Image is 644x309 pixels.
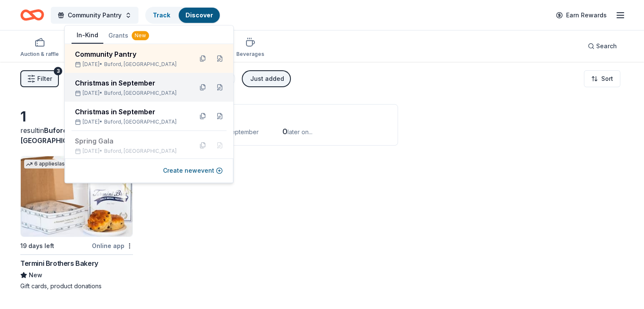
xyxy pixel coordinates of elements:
div: Community Pantry [75,49,186,59]
button: Sort [584,70,620,87]
div: 1 [20,108,133,125]
span: Buford, [GEOGRAPHIC_DATA] [104,90,177,97]
div: Online app [92,240,133,251]
button: In-Kind [72,28,103,44]
div: Spring Gala [75,136,186,146]
button: Filter3 [20,70,59,87]
span: Sort [601,74,613,84]
div: Just added [250,74,284,84]
div: Termini Brothers Bakery [20,258,98,268]
a: Earn Rewards [551,8,612,23]
div: New [132,31,149,40]
button: Create newevent [163,166,223,176]
button: Auction & raffle [20,34,59,62]
span: Buford, [GEOGRAPHIC_DATA] [20,126,92,145]
button: Beverages [236,34,264,62]
a: Track [153,11,170,19]
button: TrackDiscover [145,7,221,24]
div: [DATE] • [75,90,186,97]
a: Discover [185,11,213,19]
div: Beverages [236,51,264,58]
a: Image for Termini Brothers Bakery6 applieslast week19 days leftOnline appTermini Brothers BakeryN... [20,156,133,290]
div: 3 [54,67,62,75]
button: Search [581,38,624,55]
span: Community Pantry [68,10,122,20]
div: [DATE] • [75,61,186,68]
span: Buford, [GEOGRAPHIC_DATA] [104,148,177,154]
div: 6 applies last week [24,160,83,168]
span: Buford, [GEOGRAPHIC_DATA] [104,61,177,68]
div: result [20,125,133,146]
span: later on... [287,128,312,135]
div: Gift cards, product donations [20,282,133,290]
div: 19 days left [20,241,54,251]
div: [DATE] • [75,148,186,154]
span: in [20,126,92,145]
span: 0 [282,127,287,136]
button: Just added [242,70,291,87]
button: Grants [103,28,154,43]
div: [DATE] • [75,119,186,125]
div: Christmas in September [75,78,186,88]
div: Auction & raffle [20,51,59,58]
span: Buford, [GEOGRAPHIC_DATA] [104,119,177,125]
span: Filter [37,74,52,84]
span: Search [596,41,617,51]
div: Application deadlines [154,111,387,121]
span: New [29,270,42,280]
button: Community Pantry [51,7,138,24]
div: Christmas in September [75,107,186,117]
a: Home [20,5,44,25]
img: Image for Termini Brothers Bakery [21,156,133,237]
span: in September [221,128,259,135]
